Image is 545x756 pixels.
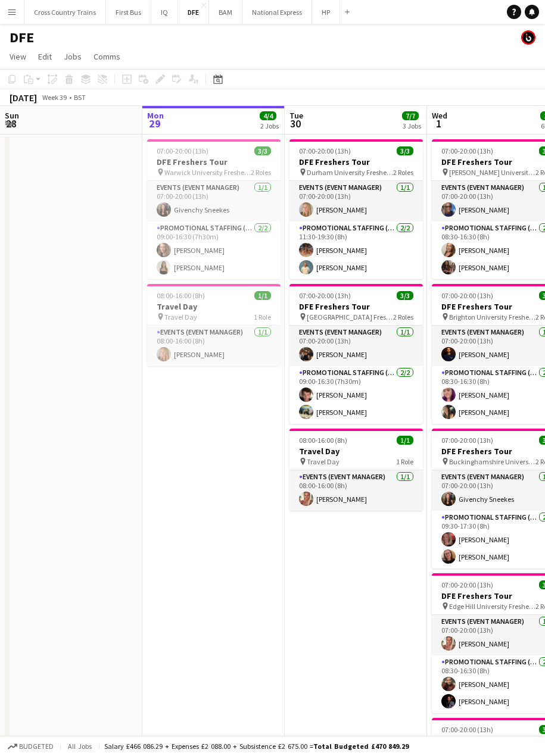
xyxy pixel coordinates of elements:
[441,580,493,589] span: 07:00-20:00 (13h)
[147,110,164,121] span: Mon
[441,725,493,734] span: 07:00-20:00 (13h)
[209,1,242,24] button: BAM
[393,313,413,321] span: 2 Roles
[312,1,340,24] button: HP
[449,602,535,611] span: Edge Hill University Freshers Fair
[147,301,281,312] h3: Travel Day
[19,742,54,751] span: Budgeted
[289,181,423,221] app-card-role: Events (Event Manager)1/107:00-20:00 (13h)[PERSON_NAME]
[402,111,419,120] span: 7/7
[147,157,281,167] h3: DFE Freshers Tour
[441,146,493,155] span: 07:00-20:00 (13h)
[151,1,178,24] button: IQ
[289,139,423,279] app-job-card: 07:00-20:00 (13h)3/3DFE Freshers Tour Durham University Freshers Fair2 RolesEvents (Event Manager...
[5,110,19,121] span: Sun
[307,457,340,466] span: Travel Day
[89,49,125,64] a: Comms
[39,93,69,102] span: Week 39
[254,313,271,321] span: 1 Role
[6,740,55,753] button: Budgeted
[5,49,31,64] a: View
[104,742,409,751] div: Salary £466 086.29 + Expenses £2 088.00 + Subsistence £2 675.00 =
[145,117,164,130] span: 29
[251,168,271,177] span: 2 Roles
[393,168,413,177] span: 2 Roles
[289,157,423,167] h3: DFE Freshers Tour
[313,742,409,751] span: Total Budgeted £470 849.29
[59,49,86,64] a: Jobs
[397,146,413,155] span: 3/3
[403,121,421,130] div: 3 Jobs
[260,121,279,130] div: 2 Jobs
[242,1,312,24] button: National Express
[178,1,209,24] button: DFE
[157,291,205,300] span: 08:00-16:00 (8h)
[288,117,303,130] span: 30
[147,284,281,366] app-job-card: 08:00-16:00 (8h)1/1Travel Day Travel Day1 RoleEvents (Event Manager)1/108:00-16:00 (8h)[PERSON_NAME]
[289,301,423,312] h3: DFE Freshers Tour
[307,313,393,321] span: [GEOGRAPHIC_DATA] Freshers Fair
[397,291,413,300] span: 3/3
[289,446,423,457] h3: Travel Day
[396,457,413,466] span: 1 Role
[289,284,423,424] app-job-card: 07:00-20:00 (13h)3/3DFE Freshers Tour [GEOGRAPHIC_DATA] Freshers Fair2 RolesEvents (Event Manager...
[74,93,86,102] div: BST
[432,110,447,121] span: Wed
[521,30,535,45] app-user-avatar: Tim Bodenham
[449,313,535,321] span: Brighton University Freshers Fair
[397,436,413,445] span: 1/1
[260,111,276,120] span: 4/4
[289,470,423,511] app-card-role: Events (Event Manager)1/108:00-16:00 (8h)[PERSON_NAME]
[449,457,535,466] span: Buckinghamshire University Freshers Fair
[147,326,281,366] app-card-role: Events (Event Manager)1/108:00-16:00 (8h)[PERSON_NAME]
[64,51,82,62] span: Jobs
[254,291,271,300] span: 1/1
[441,436,493,445] span: 07:00-20:00 (13h)
[33,49,57,64] a: Edit
[299,436,347,445] span: 08:00-16:00 (8h)
[289,110,303,121] span: Tue
[10,51,26,62] span: View
[289,221,423,279] app-card-role: Promotional Staffing (Brand Ambassadors)2/211:30-19:30 (8h)[PERSON_NAME][PERSON_NAME]
[94,51,120,62] span: Comms
[441,291,493,300] span: 07:00-20:00 (13h)
[157,146,208,155] span: 07:00-20:00 (13h)
[254,146,271,155] span: 3/3
[449,168,535,177] span: [PERSON_NAME] University Freshers Fair
[289,366,423,424] app-card-role: Promotional Staffing (Brand Ambassadors)2/209:00-16:30 (7h30m)[PERSON_NAME][PERSON_NAME]
[10,92,37,104] div: [DATE]
[106,1,151,24] button: First Bus
[147,181,281,221] app-card-role: Events (Event Manager)1/107:00-20:00 (13h)Givenchy Sneekes
[10,29,34,46] h1: DFE
[307,168,393,177] span: Durham University Freshers Fair
[289,429,423,511] app-job-card: 08:00-16:00 (8h)1/1Travel Day Travel Day1 RoleEvents (Event Manager)1/108:00-16:00 (8h)[PERSON_NAME]
[164,313,197,321] span: Travel Day
[147,139,281,279] app-job-card: 07:00-20:00 (13h)3/3DFE Freshers Tour Warwick University Freshers Fair2 RolesEvents (Event Manage...
[289,326,423,366] app-card-role: Events (Event Manager)1/107:00-20:00 (13h)[PERSON_NAME]
[430,117,447,130] span: 1
[24,1,106,24] button: Cross Country Trains
[299,146,351,155] span: 07:00-20:00 (13h)
[299,291,351,300] span: 07:00-20:00 (13h)
[3,117,19,130] span: 28
[147,221,281,279] app-card-role: Promotional Staffing (Brand Ambassadors)2/209:00-16:30 (7h30m)[PERSON_NAME][PERSON_NAME]
[38,51,52,62] span: Edit
[66,742,94,751] span: All jobs
[164,168,251,177] span: Warwick University Freshers Fair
